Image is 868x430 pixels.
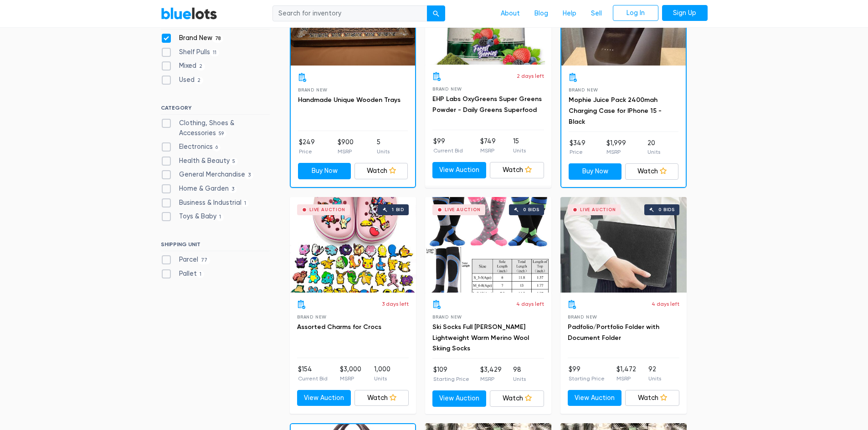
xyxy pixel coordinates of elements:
span: 3 [245,172,254,179]
li: 15 [513,137,526,155]
a: Assorted Charms for Crocs [297,323,381,331]
a: Sell [584,5,609,22]
label: Clothing, Shoes & Accessories [161,118,270,138]
li: $109 [433,365,469,383]
li: $249 [299,137,315,156]
span: 77 [198,257,211,264]
a: EHP Labs OxyGreens Super Greens Powder - Daily Greens Superfood [432,95,542,114]
div: 0 bids [658,207,675,212]
h6: SHIPPING UNIT [161,241,270,251]
p: Units [374,374,390,383]
a: Watch [625,163,678,180]
li: 20 [647,138,660,157]
a: Watch [490,162,544,178]
p: Starting Price [433,375,469,383]
div: Live Auction [580,207,616,212]
p: MSRP [338,147,354,156]
li: $99 [569,364,605,383]
p: Units [513,147,526,155]
a: Blog [527,5,555,22]
a: BlueLots [161,7,217,20]
a: View Auction [432,390,487,407]
a: Live Auction 1 bid [290,197,416,293]
span: 2 [195,77,204,84]
li: 5 [377,137,390,156]
p: Units [648,374,661,383]
label: Mixed [161,61,205,71]
span: Brand New [569,87,598,92]
span: Brand New [297,314,327,319]
span: 5 [230,158,238,165]
a: Watch [625,390,679,406]
p: MSRP [616,374,636,383]
p: Current Bid [433,147,463,155]
label: Brand New [161,33,224,43]
span: Brand New [432,314,462,319]
p: MSRP [606,148,626,156]
p: Units [513,375,526,383]
li: 92 [648,364,661,383]
span: 1 [197,271,205,278]
span: 2 [196,63,205,71]
label: Shelf Pulls [161,47,220,57]
span: Brand New [568,314,597,319]
li: $749 [480,137,496,155]
span: 11 [210,49,220,56]
a: Watch [490,390,544,407]
p: 4 days left [516,300,544,308]
span: 78 [212,35,224,42]
li: $349 [570,138,586,157]
label: Electronics [161,142,221,152]
label: Used [161,75,204,85]
p: 4 days left [652,300,679,308]
li: $900 [338,137,354,156]
a: Live Auction 0 bids [425,197,551,293]
span: 3 [229,186,237,193]
span: 1 [216,214,224,221]
p: Starting Price [569,374,605,383]
div: 1 bid [392,207,404,212]
input: Search for inventory [272,5,427,22]
a: About [493,5,527,22]
a: Sign Up [662,5,708,21]
li: 98 [513,365,526,383]
p: Price [570,148,586,156]
li: $1,472 [616,364,636,383]
a: View Auction [297,390,351,406]
span: Brand New [432,86,462,91]
p: Units [377,147,390,156]
a: Padfolio/Portfolio Folder with Document Folder [568,323,659,342]
li: $1,999 [606,138,626,157]
p: MSRP [340,374,361,383]
li: $3,000 [340,364,361,383]
a: Handmade Unique Wooden Trays [298,96,401,104]
li: $99 [433,137,463,155]
label: Home & Garden [161,184,237,194]
p: Price [299,147,315,156]
li: $3,429 [480,365,502,383]
a: Mophie Juice Pack 2400mah Charging Case for IPhone 15 - Black [569,96,662,126]
div: Live Auction [309,207,345,212]
p: Current Bid [298,374,328,383]
p: MSRP [480,147,496,155]
label: Parcel [161,255,211,265]
a: View Auction [432,162,487,178]
a: Watch [354,163,408,179]
div: 0 bids [523,207,539,212]
li: 1,000 [374,364,390,383]
p: MSRP [480,375,502,383]
label: Pallet [161,269,205,279]
h6: CATEGORY [161,105,270,115]
a: View Auction [568,390,622,406]
li: $154 [298,364,328,383]
span: 1 [241,200,249,207]
label: Health & Beauty [161,156,238,166]
a: Help [555,5,584,22]
label: Toys & Baby [161,212,224,222]
div: Live Auction [445,207,481,212]
a: Live Auction 0 bids [560,197,687,293]
a: Buy Now [298,163,351,179]
label: Business & Industrial [161,198,249,208]
p: 3 days left [382,300,409,308]
p: Units [647,148,660,156]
